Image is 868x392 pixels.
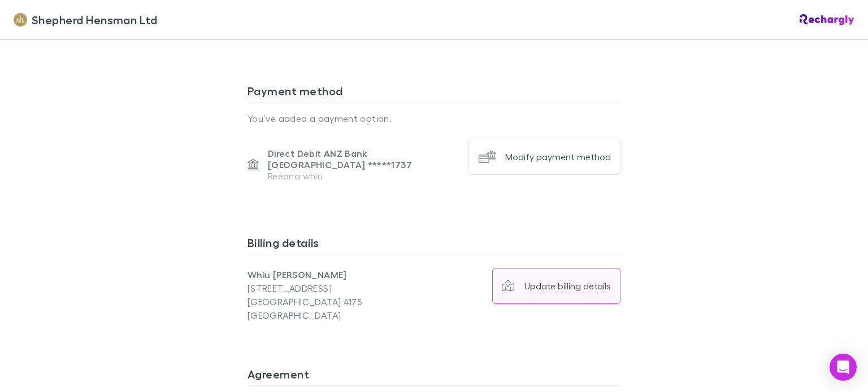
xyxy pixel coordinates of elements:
span: Shepherd Hensman Ltd [32,11,157,28]
p: [STREET_ADDRESS] [248,281,434,295]
h3: Payment method [248,84,620,102]
p: [GEOGRAPHIC_DATA] 4175 [248,295,434,309]
img: Rechargly Logo [800,14,854,25]
button: Update billing details [492,268,621,304]
h3: Billing details [248,236,620,254]
div: Modify payment method [505,151,611,162]
h3: Agreement [248,367,620,385]
p: You’ve added a payment option. [248,112,620,125]
p: Reeana whiu [268,170,459,182]
div: Open Intercom Messenger [830,354,857,381]
div: Update billing details [524,280,611,292]
img: Shepherd Hensman Ltd's Logo [14,13,27,27]
button: Modify payment method [468,139,620,175]
p: [GEOGRAPHIC_DATA] [248,309,434,322]
img: Modify payment method's Logo [478,148,496,166]
p: Whiu [PERSON_NAME] [248,268,434,281]
p: Direct Debit ANZ Bank [GEOGRAPHIC_DATA] ***** 1737 [268,148,459,170]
